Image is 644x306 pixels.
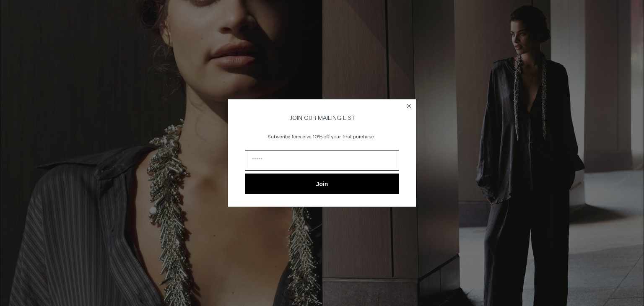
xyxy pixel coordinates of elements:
[405,102,413,110] button: Close dialog
[289,114,355,122] span: JOIN OUR MAILING LIST
[245,150,399,171] input: Email
[245,174,399,194] button: Join
[296,134,374,140] span: receive 10% off your first purchase
[268,134,296,140] span: Subscribe to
